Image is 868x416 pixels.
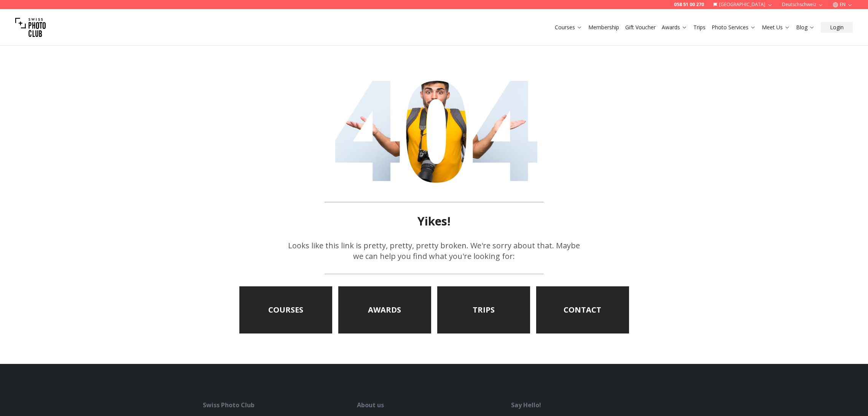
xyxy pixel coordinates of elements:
a: COURSES [239,286,332,333]
a: Blog [796,24,815,31]
button: Awards [659,22,690,33]
button: Courses [552,22,585,33]
div: Swiss Photo Club [203,400,357,410]
a: Trips [693,24,706,31]
p: Looks like this link is pretty, pretty, pretty broken. We're sorry about that. Maybe we can help ... [288,240,580,262]
button: Membership [585,22,622,33]
a: Courses [555,24,582,31]
a: Photo Services [712,24,756,31]
a: Membership [588,24,619,31]
button: Gift Voucher [622,22,659,33]
a: 058 51 00 270 [674,2,704,8]
div: Say Hello! [511,400,665,410]
a: Meet Us [762,24,790,31]
button: Trips [690,22,709,33]
a: AWARDS [338,286,431,333]
a: CONTACT [536,286,629,333]
button: Meet Us [759,22,793,33]
button: Blog [793,22,818,33]
a: Gift Voucher [625,24,656,31]
button: Login [821,22,853,33]
a: TRIPS [437,286,530,333]
img: Swiss photo club [15,12,46,43]
div: About us [357,400,511,410]
a: Awards [662,24,687,31]
img: 404 [325,67,544,190]
button: Photo Services [709,22,759,33]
